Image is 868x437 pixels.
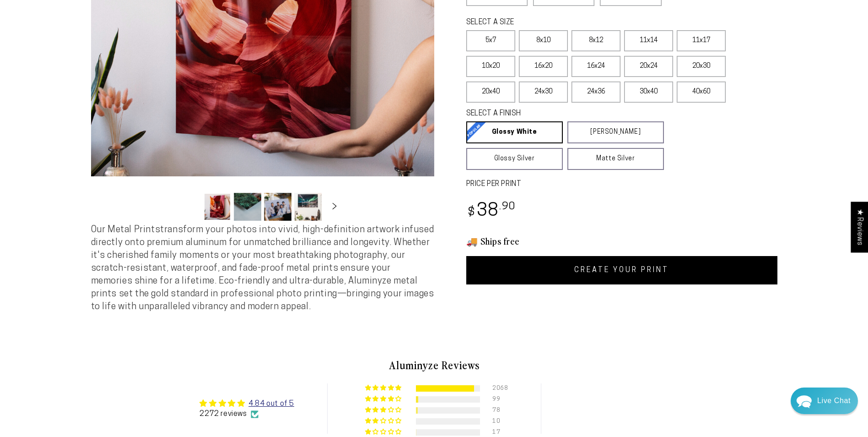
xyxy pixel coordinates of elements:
[567,148,664,170] a: Matte Silver
[791,388,858,414] div: Chat widget toggle
[466,179,777,190] label: PRICE PER PRINT
[466,121,563,143] a: Glossy White
[167,357,701,373] h2: Aluminyze Reviews
[677,30,726,51] label: 11x17
[248,400,294,408] a: 4.84 out of 5
[492,407,503,414] div: 78
[817,388,851,414] div: Contact Us Directly
[571,30,620,51] label: 8x12
[851,202,868,252] div: Click to open Judge.me floating reviews tab
[466,30,515,51] label: 5x7
[571,56,620,77] label: 16x24
[624,56,673,77] label: 20x24
[677,56,726,77] label: 20x30
[468,207,475,219] span: $
[519,82,568,103] label: 24x30
[466,82,515,103] label: 20x40
[519,30,568,51] label: 8x10
[624,30,673,51] label: 11x14
[567,121,664,143] a: [PERSON_NAME]
[499,202,516,212] sup: .90
[466,148,563,170] a: Glossy Silver
[365,418,403,425] div: 0% (10) reviews with 2 star rating
[492,429,503,436] div: 17
[519,56,568,77] label: 16x20
[571,82,620,103] label: 24x36
[466,56,515,77] label: 10x20
[234,193,261,221] button: Load image 2 in gallery view
[251,410,259,418] img: Verified Checkmark
[466,202,516,220] bdi: 38
[677,82,726,103] label: 40x60
[492,385,503,392] div: 2068
[324,197,345,217] button: Slide right
[365,429,403,436] div: 1% (17) reviews with 1 star rating
[466,256,777,284] a: CREATE YOUR PRINT
[466,235,777,247] h3: 🚚 Ships free
[181,197,201,217] button: Slide left
[365,396,403,403] div: 4% (99) reviews with 4 star rating
[492,418,503,425] div: 10
[294,193,322,221] button: Load image 4 in gallery view
[466,109,642,119] legend: SELECT A FINISH
[624,82,673,103] label: 30x40
[466,17,649,28] legend: SELECT A SIZE
[91,225,434,311] span: Our Metal Prints transform your photos into vivid, high-definition artwork infused directly onto ...
[199,409,294,419] div: 2272 reviews
[365,385,403,392] div: 91% (2068) reviews with 5 star rating
[365,407,403,414] div: 3% (78) reviews with 3 star rating
[264,193,291,221] button: Load image 3 in gallery view
[492,396,503,403] div: 99
[204,193,231,221] button: Load image 1 in gallery view
[199,398,294,409] div: Average rating is 4.84 stars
